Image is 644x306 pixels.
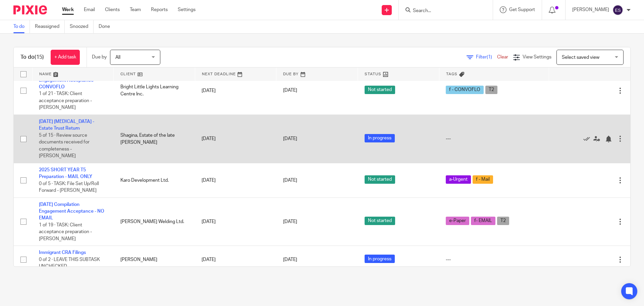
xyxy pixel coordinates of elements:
[114,246,195,273] td: [PERSON_NAME]
[365,217,395,225] span: Not started
[39,92,92,110] span: 1 of 21 · TASK: Client acceptance preparation - [PERSON_NAME]
[105,6,120,13] a: Clients
[84,6,95,13] a: Email
[471,217,495,225] span: f- EMAIL
[39,71,103,89] a: 2024-2025-07-31 Compilation Engagement Acceptance - CONVOFLO
[283,257,297,262] span: [DATE]
[195,198,276,246] td: [DATE]
[412,8,473,14] input: Search
[446,175,471,184] span: a-Urgent
[283,136,297,141] span: [DATE]
[115,55,120,60] span: All
[476,55,497,59] span: Filter
[365,134,395,142] span: In progress
[195,67,276,115] td: [DATE]
[51,50,80,65] a: + Add task
[283,178,297,183] span: [DATE]
[39,168,92,179] a: 2025 SHORT YEAR T5 Preparation - MAIL ONLY
[572,6,609,13] p: [PERSON_NAME]
[13,20,30,33] a: To do
[583,135,593,142] a: Mark as done
[99,20,115,33] a: Done
[446,86,484,94] span: f - CONVOFLO
[487,55,492,59] span: (1)
[612,5,623,15] img: svg%3E
[39,250,86,255] a: Immigrant CRA Filings
[523,55,551,59] span: View Settings
[39,257,100,269] span: 0 of 2 · LEAVE THIS SUBTASK UNCHECKED
[283,88,297,93] span: [DATE]
[178,6,196,13] a: Settings
[473,175,493,184] span: f - Mail
[35,54,44,60] span: (15)
[365,175,395,184] span: Not started
[39,223,92,241] span: 1 of 19 · TASK: Client acceptance preparation - [PERSON_NAME]
[562,55,599,60] span: Select saved view
[92,54,107,60] p: Due by
[151,6,168,13] a: Reports
[365,86,395,94] span: Not started
[114,115,195,163] td: Shagina, Estate of the late [PERSON_NAME]
[20,54,44,61] h1: To do
[195,163,276,198] td: [DATE]
[446,256,542,263] div: ---
[446,135,542,142] div: ---
[39,181,99,193] span: 0 of 5 · TASK: File Set Up/Roll Forward - [PERSON_NAME]
[497,217,509,225] span: T2
[446,72,458,76] span: Tags
[39,133,90,159] span: 5 of 15 · Review source documents received for completeness - [PERSON_NAME]
[195,115,276,163] td: [DATE]
[130,6,141,13] a: Team
[35,20,65,33] a: Reassigned
[70,20,94,33] a: Snoozed
[62,6,74,13] a: Work
[497,55,508,59] a: Clear
[114,67,195,115] td: Bright Little Lights Learning Centre Inc.
[365,255,395,263] span: In progress
[114,163,195,198] td: Karo Development Ltd.
[13,5,47,14] img: Pixie
[114,198,195,246] td: [PERSON_NAME] Welding Ltd.
[283,219,297,224] span: [DATE]
[195,246,276,273] td: [DATE]
[509,7,535,12] span: Get Support
[39,119,94,131] a: [DATE] [MEDICAL_DATA] - Estate Trust Return
[39,202,104,221] a: [DATE] Compilation Engagement Acceptance - NO EMAIL
[446,217,469,225] span: e-Paper
[485,86,497,94] span: T2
